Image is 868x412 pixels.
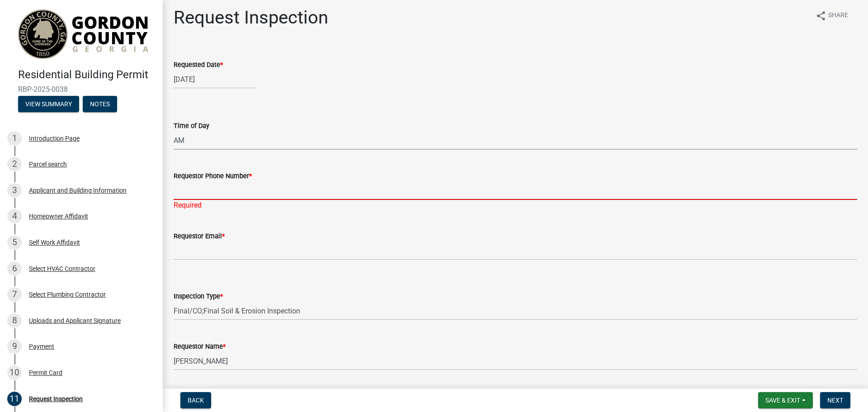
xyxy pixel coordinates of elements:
[7,287,22,302] div: 7
[29,265,95,272] div: Select HVAC Contractor
[174,62,223,68] label: Requested Date
[7,313,22,328] div: 8
[7,131,22,146] div: 1
[7,339,22,354] div: 9
[174,123,209,129] label: Time of Day
[7,235,22,250] div: 5
[83,96,117,112] button: Notes
[83,101,117,108] wm-modal-confirm: Notes
[828,10,848,21] span: Share
[29,291,106,298] div: Select Plumbing Contractor
[174,70,256,89] input: mm/dd/yyyy
[29,317,121,324] div: Uploads and Applicant Signature
[758,392,813,408] button: Save & Exit
[29,239,80,246] div: Self Work Affidavit
[188,397,204,404] span: Back
[29,343,54,350] div: Payment
[7,261,22,276] div: 6
[18,85,145,94] span: RBP-2025-0038
[174,294,223,300] label: Inspection Type
[18,101,79,108] wm-modal-confirm: Summary
[808,7,855,24] button: shareShare
[827,397,843,404] span: Next
[174,344,226,350] label: Requestor Name
[7,183,22,198] div: 3
[18,68,156,81] h4: Residential Building Permit
[18,96,79,112] button: View Summary
[29,135,80,142] div: Introduction Page
[180,392,211,408] button: Back
[174,200,857,211] div: Required
[765,397,800,404] span: Save & Exit
[816,10,826,21] i: share
[7,392,22,406] div: 11
[174,233,225,240] label: Requestor Email
[174,173,252,180] label: Requestor Phone Number
[7,365,22,380] div: 10
[7,209,22,223] div: 4
[29,369,62,376] div: Permit Card
[18,9,148,59] img: (Canceled) Gordon County, Georgia
[820,392,850,408] button: Next
[29,161,67,167] div: Parcel search
[7,157,22,171] div: 2
[174,7,328,28] h1: Request Inspection
[29,213,88,219] div: Homeowner Affidavit
[29,187,127,194] div: Applicant and Building Information
[29,396,83,402] div: Request Inspection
